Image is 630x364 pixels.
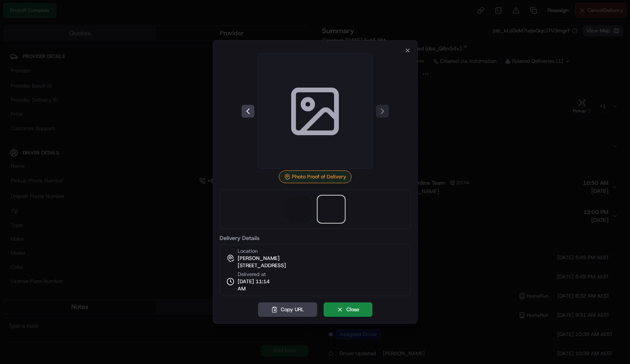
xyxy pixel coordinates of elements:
label: Delivery Details [220,235,411,241]
div: Photo Proof of Delivery [279,170,352,183]
span: [DATE] 11:14 AM [238,278,274,292]
span: Delivered at [238,271,274,278]
span: [PERSON_NAME] [238,255,280,262]
span: Location [238,248,258,255]
button: Close [324,302,372,317]
span: [STREET_ADDRESS] [238,262,286,269]
button: Copy URL [258,302,317,317]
